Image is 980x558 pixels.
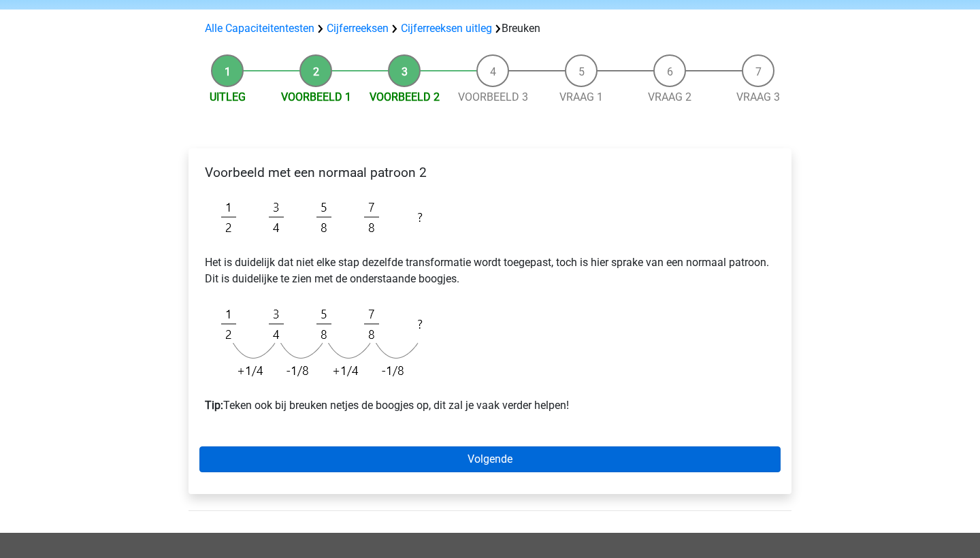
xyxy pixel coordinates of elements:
[205,399,223,412] b: Tip:
[199,20,781,37] div: Breuken
[210,91,246,103] a: Uitleg
[199,446,781,472] a: Volgende
[370,91,440,103] a: Voorbeeld 2
[205,298,444,387] img: Fractions_example_2_1.png
[648,91,691,103] a: Vraag 2
[205,255,775,287] p: Het is duidelijk dat niet elke stap dezelfde transformatie wordt toegepast, toch is hier sprake v...
[401,22,492,35] a: Cijferreeksen uitleg
[205,191,444,244] img: Fractions_example_2.png
[205,165,775,180] h4: Voorbeeld met een normaal patroon 2
[205,22,314,35] a: Alle Capaciteitentesten
[736,91,780,103] a: Vraag 3
[458,91,528,103] a: Voorbeeld 3
[205,397,775,414] p: Teken ook bij breuken netjes de boogjes op, dit zal je vaak verder helpen!
[281,91,351,103] a: Voorbeeld 1
[327,22,389,35] a: Cijferreeksen
[559,91,603,103] a: Vraag 1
